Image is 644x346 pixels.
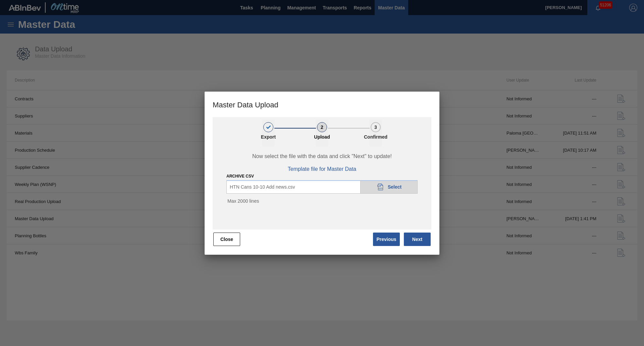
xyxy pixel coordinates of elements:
p: Max 2000 lines [226,198,418,204]
button: 3Confirmed [370,120,382,147]
div: 2 [317,122,327,132]
button: 1Export [262,120,274,147]
button: 2Upload [316,120,328,147]
button: Close [213,233,240,246]
button: Previous [373,233,400,246]
button: Next [404,233,431,246]
p: Confirmed [359,134,392,140]
span: Select [388,184,401,190]
span: HTN Cans 10-10 Add news.csv [230,184,295,190]
div: 1 [263,122,273,132]
p: Upload [305,134,339,140]
span: Template file for Master Data [288,166,357,172]
span: Now select the file with the data and click "Next" to update! [220,153,424,159]
h3: Master Data Upload [205,92,439,117]
div: 3 [371,122,381,132]
label: Archive CSV [226,174,254,179]
p: Export [252,134,285,140]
